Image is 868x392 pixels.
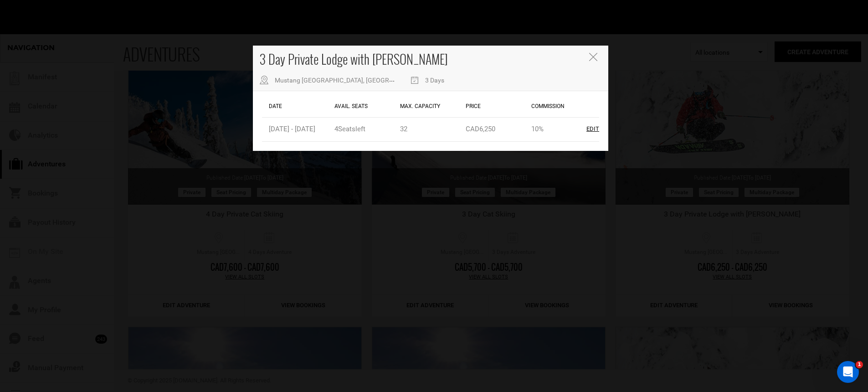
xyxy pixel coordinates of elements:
div: CAD6,250 [466,124,495,134]
div: 32 [400,124,407,134]
div: Edit [586,125,599,134]
span: 3 Days [425,77,444,84]
span: 3 Day Private Lodge with [PERSON_NAME] [260,50,448,68]
div: 10% [531,124,544,134]
abc: Seat [338,125,352,133]
iframe: Intercom live chat [837,361,859,383]
div: Max. Capacity [398,96,463,117]
div: Commission [529,96,595,117]
button: Close [589,53,599,62]
div: [DATE] - [DATE] [269,124,315,134]
div: Avail. Seats [332,96,398,117]
abc: s [352,125,355,133]
div: 4 left [334,124,365,134]
div: Date [267,96,332,117]
span: Mustang [GEOGRAPHIC_DATA], [GEOGRAPHIC_DATA], [GEOGRAPHIC_DATA], [GEOGRAPHIC_DATA], [GEOGRAPHIC_D... [275,77,620,84]
span: 1 [856,361,863,368]
div: Price [463,96,529,117]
